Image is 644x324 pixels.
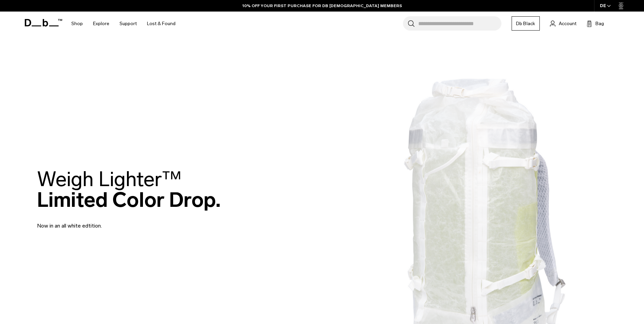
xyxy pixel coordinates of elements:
[71,12,83,36] a: Shop
[147,12,176,36] a: Lost & Found
[587,19,604,28] button: Bag
[66,12,181,36] nav: Main Navigation
[512,16,540,31] a: Db Black
[37,169,221,210] h2: Limited Color Drop.
[119,12,137,36] a: Support
[550,19,576,28] a: Account
[93,12,109,36] a: Explore
[242,3,402,9] a: 10% OFF YOUR FIRST PURCHASE FOR DB [DEMOGRAPHIC_DATA] MEMBERS
[559,20,576,27] span: Account
[595,20,604,27] span: Bag
[37,214,200,230] p: Now in an all white edtition.
[37,167,182,192] span: Weigh Lighter™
